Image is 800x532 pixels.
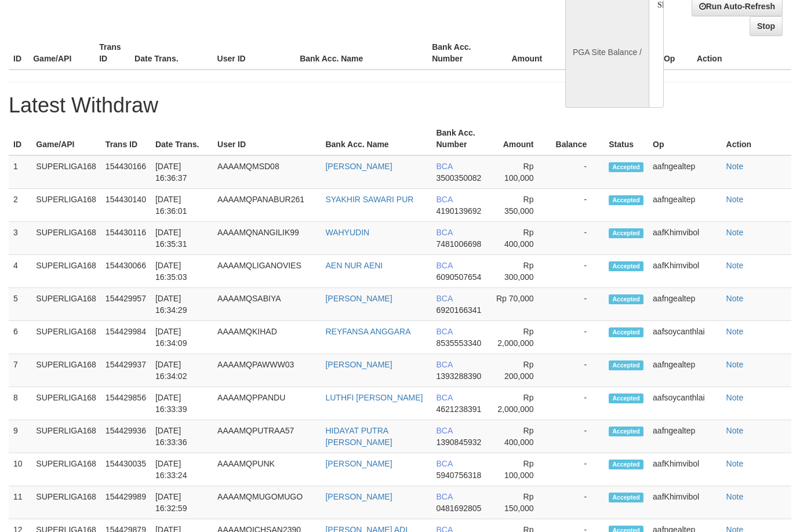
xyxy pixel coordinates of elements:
[9,486,31,519] td: 11
[213,155,321,189] td: AAAAMQMSD08
[436,261,452,270] span: BCA
[436,173,481,183] span: 3500350082
[213,354,321,387] td: AAAAMQPAWWW03
[101,321,151,354] td: 154429984
[325,228,369,237] a: WAHYUDIN
[648,255,722,288] td: aafKhimvibol
[213,255,321,288] td: AAAAMQLIGANOVIES
[551,255,605,288] td: -
[648,420,722,453] td: aafngealtep
[151,255,213,288] td: [DATE] 16:35:03
[609,195,643,205] span: Accepted
[488,288,551,321] td: Rp 70,000
[609,493,643,502] span: Accepted
[31,321,101,354] td: SUPERLIGA168
[436,206,481,216] span: 4190139692
[101,288,151,321] td: 154429957
[101,189,151,222] td: 154430140
[551,222,605,255] td: -
[101,420,151,453] td: 154429936
[726,360,744,369] a: Note
[31,486,101,519] td: SUPERLIGA168
[325,360,392,369] a: [PERSON_NAME]
[436,471,481,480] span: 5940756318
[151,155,213,189] td: [DATE] 16:36:37
[31,288,101,321] td: SUPERLIGA168
[436,239,481,249] span: 7481006698
[726,492,744,501] a: Note
[151,222,213,255] td: [DATE] 16:35:31
[436,393,452,402] span: BCA
[213,486,321,519] td: AAAAMQMUGOMUGO
[488,155,551,189] td: Rp 100,000
[609,393,643,403] span: Accepted
[488,255,551,288] td: Rp 300,000
[551,486,605,519] td: -
[9,155,31,189] td: 1
[648,155,722,189] td: aafngealtep
[609,360,643,370] span: Accepted
[151,486,213,519] td: [DATE] 16:32:59
[213,122,321,155] th: User ID
[488,453,551,486] td: Rp 100,000
[31,122,101,155] th: Game/API
[213,453,321,486] td: AAAAMQPUNK
[9,255,31,288] td: 4
[325,327,410,336] a: REYFANSA ANGGARA
[648,321,722,354] td: aafsoycanthlai
[31,155,101,189] td: SUPERLIGA168
[726,195,744,204] a: Note
[321,122,431,155] th: Bank Acc. Name
[28,37,94,70] th: Game/API
[9,94,791,117] h1: Latest Withdraw
[722,122,791,155] th: Action
[488,222,551,255] td: Rp 400,000
[31,222,101,255] td: SUPERLIGA168
[101,453,151,486] td: 154430035
[325,492,392,501] a: [PERSON_NAME]
[9,288,31,321] td: 5
[151,453,213,486] td: [DATE] 16:33:24
[94,37,130,70] th: Trans ID
[726,261,744,270] a: Note
[726,294,744,303] a: Note
[488,387,551,420] td: Rp 2,000,000
[648,354,722,387] td: aafngealtep
[151,189,213,222] td: [DATE] 16:36:01
[488,486,551,519] td: Rp 150,000
[151,321,213,354] td: [DATE] 16:34:09
[609,427,643,436] span: Accepted
[9,453,31,486] td: 10
[692,37,791,70] th: Action
[648,122,722,155] th: Op
[726,327,744,336] a: Note
[101,122,151,155] th: Trans ID
[130,37,213,70] th: Date Trans.
[325,195,413,204] a: SYAKHIR SAWARI PUR
[151,354,213,387] td: [DATE] 16:34:02
[325,393,423,402] a: LUTHFI [PERSON_NAME]
[609,294,643,304] span: Accepted
[31,387,101,420] td: SUPERLIGA168
[750,16,783,36] a: Stop
[427,37,493,70] th: Bank Acc. Number
[488,321,551,354] td: Rp 2,000,000
[488,420,551,453] td: Rp 400,000
[493,37,559,70] th: Amount
[213,37,296,70] th: User ID
[609,460,643,469] span: Accepted
[436,360,452,369] span: BCA
[604,122,648,155] th: Status
[101,486,151,519] td: 154429989
[609,261,643,271] span: Accepted
[436,195,452,204] span: BCA
[9,321,31,354] td: 6
[436,294,452,303] span: BCA
[609,228,643,238] span: Accepted
[213,321,321,354] td: AAAAMQKIHAD
[551,189,605,222] td: -
[551,420,605,453] td: -
[9,354,31,387] td: 7
[609,327,643,337] span: Accepted
[9,37,28,70] th: ID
